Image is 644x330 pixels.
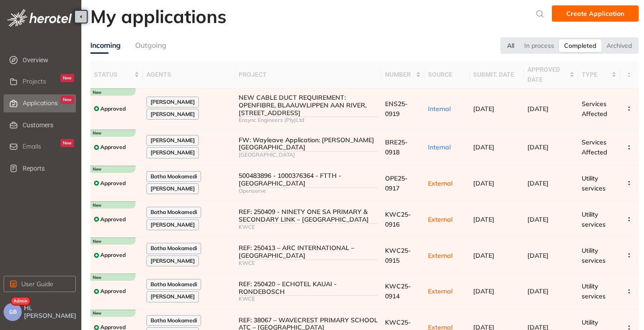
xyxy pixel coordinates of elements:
span: Hi, [PERSON_NAME] [24,304,78,320]
div: FW: Wayleave Application: [PERSON_NAME][GEOGRAPHIC_DATA] [239,136,378,152]
span: number [385,70,414,79]
th: agents [143,61,235,88]
div: New [61,139,74,147]
button: GB [4,303,22,321]
button: User Guide [4,276,76,292]
span: [PERSON_NAME] [150,222,195,228]
div: In process [519,39,559,52]
th: type [578,61,620,88]
div: New [61,74,74,82]
span: Utility services [582,282,606,300]
span: Botha Mookamedi [150,245,197,251]
span: [DATE] [527,105,549,113]
span: Approved [100,180,126,186]
span: OPE25-0917 [385,174,408,192]
span: Overview [23,51,74,69]
div: Completed [559,39,602,52]
span: External [428,287,452,295]
span: [PERSON_NAME] [150,258,195,264]
div: REF: 250420 – ECHOTEL KAUAI - RONDEBOSCH [239,280,378,296]
span: Customers [23,116,74,134]
span: ENS25-0919 [385,100,408,118]
span: Internal [428,105,451,113]
span: Emails [23,143,41,150]
span: Approved [100,144,126,150]
span: [DATE] [527,215,549,223]
span: KWC25-0915 [385,246,411,265]
span: Applications [23,99,58,107]
span: Botha Mookamedi [150,173,197,180]
div: Outgoing [135,40,166,51]
span: [DATE] [527,143,549,151]
span: Projects [23,78,46,85]
span: [DATE] [527,251,549,260]
span: [PERSON_NAME] [150,99,195,105]
span: Approved [100,216,126,223]
div: REF: 250413 – ARC INTERNATIONAL – [GEOGRAPHIC_DATA] [239,244,378,260]
span: Utility services [582,210,606,228]
span: [DATE] [473,215,494,223]
span: [DATE] [473,105,494,113]
span: [DATE] [473,251,494,260]
span: KWC25-0914 [385,282,411,300]
span: BRE25-0918 [385,138,408,156]
span: Reports [23,159,74,177]
span: [DATE] [473,287,494,295]
span: GB [9,309,17,315]
th: status [90,61,143,88]
h2: My applications [90,5,226,27]
span: [PERSON_NAME] [150,137,195,144]
span: [PERSON_NAME] [150,111,195,117]
span: type [582,70,610,79]
div: Openserve [239,188,378,194]
span: External [428,179,452,187]
th: approved date [524,61,578,88]
button: Create Application [552,5,639,22]
span: Create Application [566,9,624,19]
span: Approved [100,252,126,258]
span: [DATE] [473,179,494,187]
span: Services Affected [582,138,607,156]
span: [PERSON_NAME] [150,186,195,192]
div: Ensync Engineers (Pty)Ltd [239,117,378,123]
span: Services Affected [582,100,607,118]
div: Incoming [90,40,121,51]
div: REF: 250409 - NINETY ONE SA PRIMARY & SECONDARY LINK – [GEOGRAPHIC_DATA] [239,208,378,223]
span: Approved [100,288,126,294]
th: project [235,61,381,88]
span: [PERSON_NAME] [150,293,195,300]
div: New [61,96,74,104]
span: External [428,215,452,223]
span: Botha Mookamedi [150,317,197,324]
span: [PERSON_NAME] [150,149,195,156]
div: NEW CABLE DUCT REQUIREMENT: OPENFIBRE, BLAAUWLIPPEN AAN RIVER, [STREET_ADDRESS] [239,94,378,116]
img: logo [7,9,72,27]
div: KWCE [239,260,378,266]
span: Approved [100,106,126,112]
th: number [381,61,424,88]
th: source [424,61,470,88]
span: [DATE] [527,179,549,187]
span: Utility services [582,246,606,265]
div: All [502,39,519,52]
span: approved date [527,65,568,84]
div: KWCE [239,296,378,302]
span: status [94,70,132,79]
span: User Guide [21,279,53,289]
span: Botha Mookamedi [150,209,197,215]
span: Utility services [582,174,606,192]
span: External [428,251,452,260]
div: [GEOGRAPHIC_DATA] [239,152,378,158]
div: KWCE [239,224,378,230]
th: submit. date [470,61,524,88]
div: 500483896 - 1000376364 - FTTH - [GEOGRAPHIC_DATA] [239,172,378,187]
span: [DATE] [473,143,494,151]
span: KWC25-0916 [385,210,411,228]
span: Internal [428,143,451,151]
span: [DATE] [527,287,549,295]
span: Botha Mookamedi [150,281,197,288]
div: Archived [602,39,637,52]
